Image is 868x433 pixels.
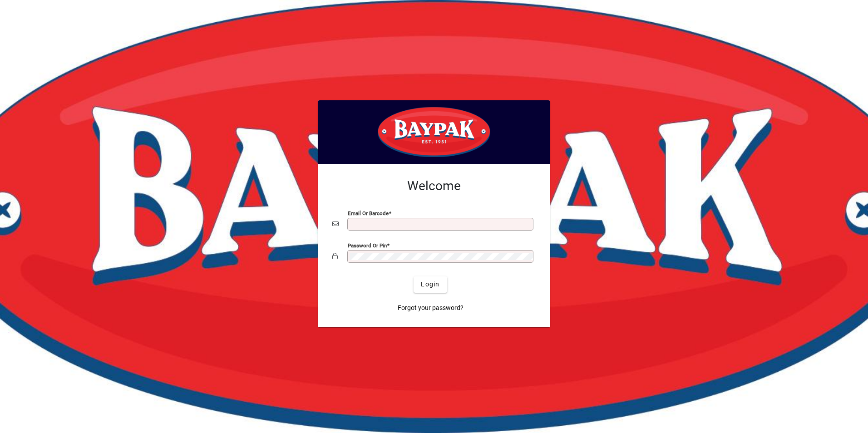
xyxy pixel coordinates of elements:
h2: Welcome [332,178,536,194]
span: Login [421,280,439,289]
button: Login [414,276,447,293]
a: Forgot your password? [394,300,467,316]
span: Forgot your password? [398,303,464,313]
mat-label: Email or Barcode [348,210,389,216]
mat-label: Password or Pin [348,242,387,248]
